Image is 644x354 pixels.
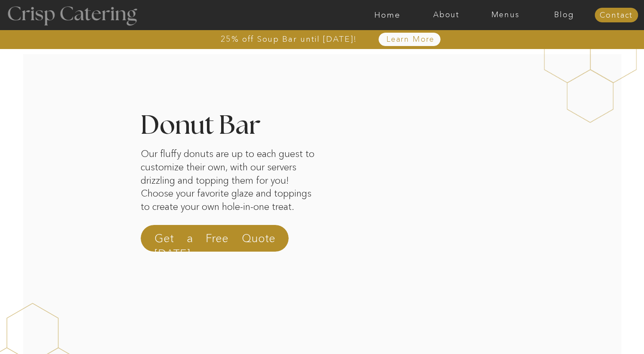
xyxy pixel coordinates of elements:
a: Contact [595,11,638,20]
h2: Donut Bar [141,113,336,136]
a: Blog [535,11,594,19]
a: Menus [476,11,535,19]
p: Our fluffy donuts are up to each guest to customize their own, with our servers drizzling and top... [141,148,322,215]
a: Home [358,11,417,19]
a: About [417,11,476,19]
a: Learn More [367,35,455,44]
a: Get a Free Quote [DATE] [154,231,275,251]
a: 25% off Soup Bar until [DATE]! [190,35,388,43]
